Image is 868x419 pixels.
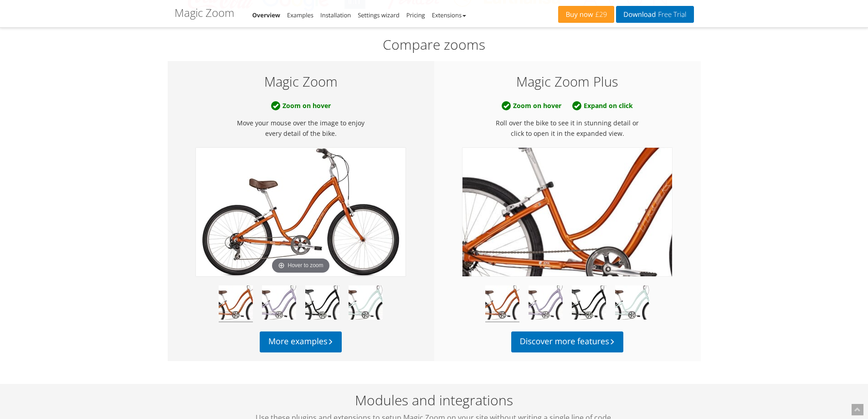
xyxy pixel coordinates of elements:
[287,11,313,19] a: Examples
[305,285,339,322] img: Black
[443,118,692,139] p: Roll over the bike to see it in stunning detail or click to open it in the expanded view.
[175,37,694,52] h2: Compare zooms
[511,331,624,352] a: Discover more features
[219,285,253,322] img: Orange
[175,7,234,19] h1: Magic Zoom
[432,11,466,19] a: Extensions
[568,98,637,113] b: Expand on click
[349,285,383,322] img: Green
[485,285,519,322] img: Orange
[497,98,566,113] b: Zoom on hover
[176,118,426,139] p: Move your mouse over the image to enjoy every detail of the bike.
[267,98,335,113] b: Zoom on hover
[406,11,425,19] a: Pricing
[529,285,563,322] img: Purple
[656,11,686,18] span: Free Trial
[572,285,606,322] img: Black
[176,74,426,89] h5: Magic Zoom
[443,74,692,89] h5: Magic Zoom Plus
[320,11,351,19] a: Installation
[262,285,296,322] img: Purple
[252,11,281,19] a: Overview
[558,6,614,23] a: Buy now£29
[260,331,342,352] a: More examples
[616,6,693,23] a: DownloadFree Trial
[196,148,406,276] a: Hover to zoom
[615,285,649,322] img: Green
[593,11,607,18] span: £29
[358,11,400,19] a: Settings wizard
